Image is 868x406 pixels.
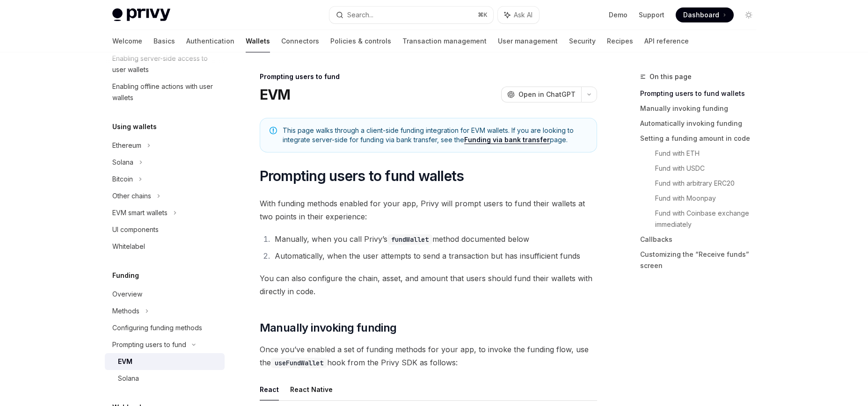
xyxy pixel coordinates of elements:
h1: EVM [260,86,291,103]
span: Manually invoking funding [260,320,397,335]
span: Dashboard [683,10,719,20]
a: Transaction management [402,30,487,52]
span: With funding methods enabled for your app, Privy will prompt users to fund their wallets at two p... [260,197,597,223]
div: Prompting users to fund [112,339,186,350]
span: This page walks through a client-side funding integration for EVM wallets. If you are looking to ... [283,126,587,145]
a: Overview [105,286,225,303]
a: Funding via bank transfer [464,136,550,144]
span: Ask AI [514,10,532,20]
a: Customizing the “Receive funds” screen [640,247,764,273]
a: Welcome [112,30,142,52]
a: Recipes [607,30,633,52]
a: Enabling offline actions with user wallets [105,78,225,106]
code: useFundWallet [271,358,327,368]
a: Demo [609,10,627,20]
a: Automatically invoking funding [640,116,764,131]
a: Fund with arbitrary ERC20 [655,176,764,191]
a: Fund with Coinbase exchange immediately [655,206,764,232]
a: Fund with USDC [655,161,764,176]
a: UI components [105,221,225,238]
span: Once you’ve enabled a set of funding methods for your app, to invoke the funding flow, use the ho... [260,343,597,369]
a: Wallets [246,30,270,52]
span: Prompting users to fund wallets [260,167,464,184]
li: Manually, when you call Privy’s method documented below [272,232,597,246]
button: Toggle dark mode [741,7,756,22]
a: EVM [105,353,225,370]
h5: Using wallets [112,121,157,132]
a: Dashboard [676,7,734,22]
div: Overview [112,289,142,300]
div: Solana [118,373,139,384]
a: Solana [105,370,225,387]
div: Search... [347,9,373,21]
a: Connectors [281,30,319,52]
div: Whitelabel [112,241,145,252]
span: You can also configure the chain, asset, and amount that users should fund their wallets with dir... [260,272,597,298]
a: Callbacks [640,232,764,247]
button: Open in ChatGPT [501,87,581,102]
li: Automatically, when the user attempts to send a transaction but has insufficient funds [272,249,597,262]
div: Enabling offline actions with user wallets [112,81,219,103]
div: EVM [118,356,132,367]
div: Bitcoin [112,174,133,185]
h5: Funding [112,270,139,281]
a: Whitelabel [105,238,225,255]
code: fundWallet [387,234,432,245]
a: Security [569,30,596,52]
a: Prompting users to fund wallets [640,86,764,101]
a: Fund with ETH [655,146,764,161]
div: Ethereum [112,140,141,151]
div: Solana [112,157,133,168]
a: Support [639,10,664,20]
a: Fund with Moonpay [655,191,764,206]
div: Other chains [112,190,151,202]
a: Policies & controls [330,30,391,52]
a: Basics [153,30,175,52]
button: React Native [290,378,333,400]
a: User management [498,30,558,52]
svg: Note [270,127,277,134]
a: Authentication [186,30,234,52]
div: Prompting users to fund [260,72,597,81]
button: Ask AI [498,7,539,23]
a: Manually invoking funding [640,101,764,116]
span: Open in ChatGPT [518,90,576,99]
span: On this page [649,71,692,82]
a: Setting a funding amount in code [640,131,764,146]
a: API reference [644,30,689,52]
div: Methods [112,305,139,317]
button: Search...⌘K [329,7,493,23]
div: Configuring funding methods [112,322,202,333]
button: React [260,378,279,400]
span: ⌘ K [478,11,488,19]
div: EVM smart wallets [112,207,168,218]
img: light logo [112,8,170,22]
div: UI components [112,224,159,235]
a: Configuring funding methods [105,319,225,336]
